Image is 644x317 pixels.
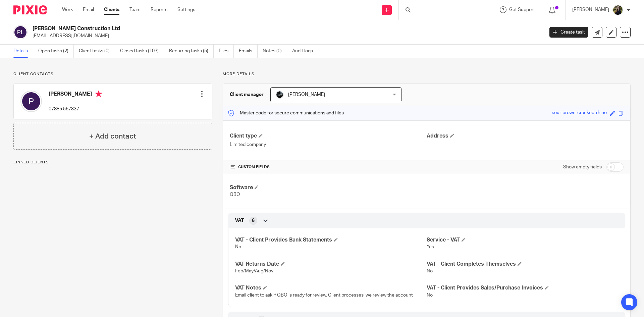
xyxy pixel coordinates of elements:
[288,92,325,97] span: [PERSON_NAME]
[79,45,115,58] a: Client tasks (0)
[235,293,413,298] span: Email client to ask if QBO is ready for review. Client processes, we review the account
[228,110,344,116] p: Master code for secure communications and files
[427,293,433,298] span: No
[612,5,623,15] img: ACCOUNTING4EVERYTHING-13.jpg
[177,6,195,13] a: Settings
[552,109,607,117] div: sour-brown-cracked-rhino
[572,6,609,13] p: [PERSON_NAME]
[230,164,427,170] h4: CUSTOM FIELDS
[13,45,33,58] a: Details
[239,45,258,58] a: Emails
[13,25,28,39] img: svg%3E
[13,5,47,14] img: Pixie
[13,160,212,165] p: Linked clients
[235,269,273,273] span: Feb/May/Aug/Nov
[427,245,434,249] span: Yes
[20,91,42,112] img: svg%3E
[235,261,427,268] h4: VAT Returns Date
[83,6,94,13] a: Email
[120,45,164,58] a: Closed tasks (103)
[49,106,102,112] p: 07885 567337
[252,217,255,224] span: 6
[427,236,618,244] h4: Service - VAT
[33,25,438,32] h2: [PERSON_NAME] Construction Ltd
[235,284,427,292] h4: VAT Notes
[509,7,535,12] span: Get Support
[549,27,588,38] a: Create task
[129,6,141,13] a: Team
[104,6,119,13] a: Clients
[230,192,240,197] span: QBO
[169,45,214,58] a: Recurring tasks (5)
[151,6,167,13] a: Reports
[427,133,624,140] h4: Address
[427,261,618,268] h4: VAT - Client Completes Themselves
[235,236,427,244] h4: VAT - Client Provides Bank Statements
[223,71,631,77] p: More details
[263,45,287,58] a: Notes (0)
[230,141,427,148] p: Limited company
[230,91,264,98] h3: Client manager
[13,71,212,77] p: Client contacts
[49,91,102,99] h4: [PERSON_NAME]
[33,33,539,39] p: [EMAIL_ADDRESS][DOMAIN_NAME]
[89,131,136,142] h4: + Add contact
[235,217,244,224] span: VAT
[230,133,427,140] h4: Client type
[38,45,74,58] a: Open tasks (2)
[292,45,318,58] a: Audit logs
[563,164,602,170] label: Show empty fields
[62,6,73,13] a: Work
[276,91,284,99] img: 1000002122.jpg
[427,284,618,292] h4: VAT - Client Provides Sales/Purchase Invoices
[427,269,433,273] span: No
[230,184,427,191] h4: Software
[95,91,102,97] i: Primary
[235,245,241,249] span: No
[219,45,234,58] a: Files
